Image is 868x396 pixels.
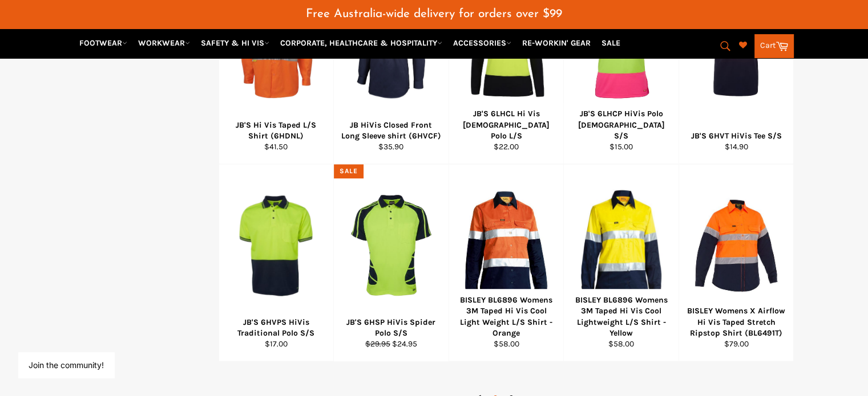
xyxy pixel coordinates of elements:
[597,33,625,53] a: SALE
[196,33,274,53] a: SAFETY & HI VIS
[571,295,672,338] div: BISLEY BL6896 Womens 3M Taped Hi Vis Cool Lightweight L/S Shirt - Yellow
[333,164,449,361] a: JB'S 6HSP HiVis Spider Polo S/SJB'S 6HSP HiVis Spider Polo S/S$29.95 $24.95
[754,34,794,58] a: Cart
[276,33,447,53] a: CORPORATE, HEALTHCARE & HOSPITALITY
[226,120,326,142] div: JB'S Hi Vis Taped L/S Shirt (6HDNL)
[456,108,556,141] div: JB'S 6LHCL Hi Vis [DEMOGRAPHIC_DATA] Polo L/S
[226,317,326,339] div: JB'S 6HVPS HiVis Traditional Polo S/S
[518,33,595,53] a: RE-WORKIN' GEAR
[686,305,786,338] div: BISLEY Womens X Airflow Hi Vis Taped Stretch Ripstop Shirt (BL6491T)
[134,33,195,53] a: WORKWEAR
[679,164,794,361] a: BISLEY Womens X Airflow Hi Vis Taped Stretch Ripstop Shirt (BL6491T)BISLEY Womens X Airflow Hi Vi...
[686,130,786,141] div: JB'S 6HVT HiVis Tee S/S
[306,8,562,20] span: Free Australia-wide delivery for orders over $99
[219,164,334,361] a: JB'S 6HVPS HiVis Traditional Polo S/SJB'S 6HVPS HiVis Traditional Polo S/S$17.00
[563,164,679,361] a: BISLEY BL6896 Womens 3M Taped Hi Vis Cool Lightweight L/S Shirt - YellowBISLEY BL6896 Womens 3M T...
[75,33,132,53] a: FOOTWEAR
[456,295,556,338] div: BISLEY BL6896 Womens 3M Taped Hi Vis Cool Light Weight L/S Shirt - Orange
[29,360,104,370] button: Join the community!
[449,33,516,53] a: ACCESSORIES
[341,120,442,142] div: JB HiVis Closed Front Long Sleeve shirt (6HVCF)
[341,317,442,339] div: JB'S 6HSP HiVis Spider Polo S/S
[449,164,564,361] a: BISLEY BL6896 Womens 3M Taped Hi Vis Cool Light Weight L/S Shirt - OrangeBISLEY BL6896 Womens 3M ...
[571,108,672,141] div: JB'S 6LHCP HiVis Polo [DEMOGRAPHIC_DATA] S/S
